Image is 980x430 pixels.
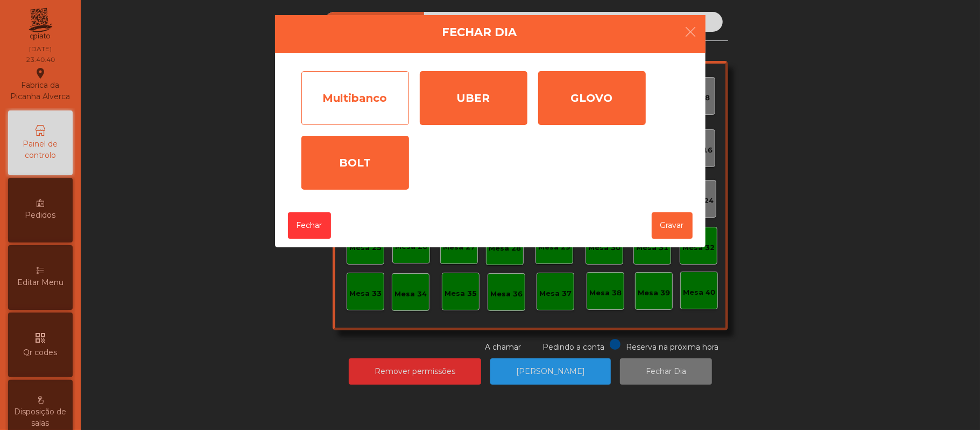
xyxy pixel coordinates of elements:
[652,212,693,239] button: Gravar
[301,71,409,125] div: Multibanco
[288,212,331,239] button: Fechar
[301,136,409,190] div: BOLT
[442,24,517,40] h4: Fechar Dia
[538,71,646,125] div: GLOVO
[420,71,527,125] div: UBER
